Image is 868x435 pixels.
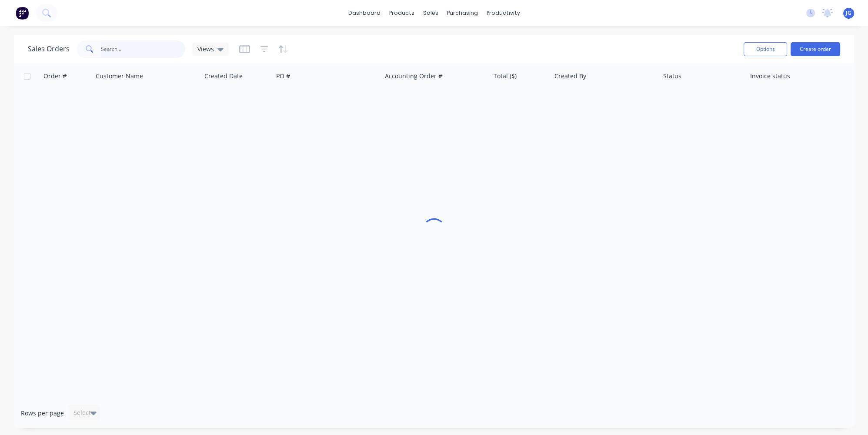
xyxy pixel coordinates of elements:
div: Invoice status [750,72,790,80]
div: Status [663,72,681,80]
a: dashboard [344,7,385,20]
input: Search... [101,40,186,58]
div: PO # [276,72,290,80]
h1: Sales Orders [28,45,70,53]
div: Customer Name [96,72,143,80]
div: sales [419,7,443,20]
div: Select... [73,408,96,417]
div: Created Date [204,72,243,80]
span: Views [197,44,214,54]
span: JG [846,9,851,17]
span: Rows per page [21,409,64,418]
div: Total ($) [494,72,517,80]
div: Order # [43,72,67,80]
div: purchasing [443,7,482,20]
div: Created By [554,72,586,80]
div: productivity [482,7,524,20]
div: Accounting Order # [385,72,442,80]
button: Create order [791,42,840,56]
button: Options [744,42,787,56]
img: Factory [16,7,29,20]
div: products [385,7,419,20]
